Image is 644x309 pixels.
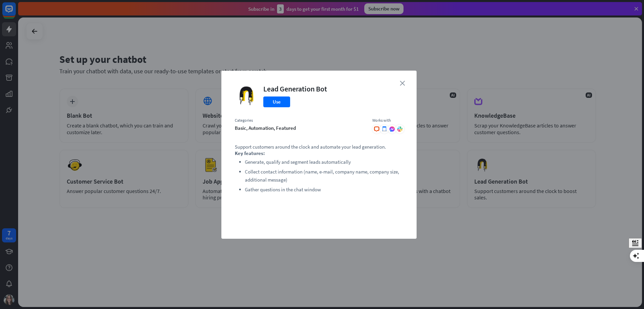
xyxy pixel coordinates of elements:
[245,168,403,184] li: Collect contact information (name, e-mail, company name, company size, additional message)
[245,158,403,166] li: Generate, qualify and segment leads automatically
[245,186,403,194] li: Gather questions in the chat window
[235,125,366,131] div: basic, automation, featured
[372,118,403,123] div: Works with
[263,96,290,107] button: Use
[235,118,366,123] div: Categories
[263,84,327,93] div: Lead Generation Bot
[235,150,265,156] strong: Key features:
[400,81,405,86] i: close
[235,84,258,108] img: Lead Generation Bot
[5,3,25,23] button: Open LiveChat chat widget
[235,144,403,150] p: Support customers around the clock and automate your lead generation.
